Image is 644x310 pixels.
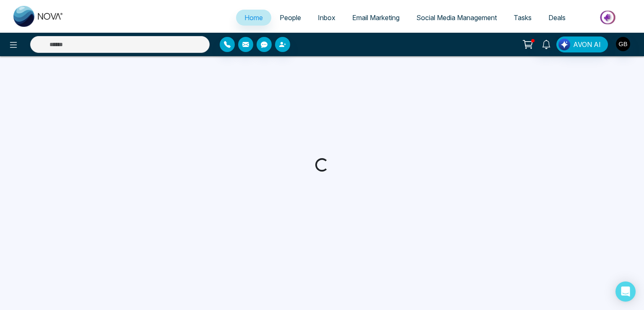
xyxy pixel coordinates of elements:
span: AVON AI [573,39,601,49]
span: Deals [548,13,566,22]
span: Tasks [514,13,532,22]
a: Inbox [309,10,344,26]
a: People [271,10,309,26]
img: Market-place.gif [578,8,639,27]
span: People [280,13,301,22]
img: User Avatar [616,37,630,51]
span: Inbox [318,13,335,22]
span: Social Media Management [416,13,497,22]
a: Social Media Management [408,10,505,26]
a: Email Marketing [344,10,408,26]
a: Home [236,10,271,26]
img: Nova CRM Logo [13,6,64,27]
img: Lead Flow [558,39,570,50]
a: Tasks [505,10,540,26]
a: Deals [540,10,574,26]
span: Email Marketing [352,13,400,22]
button: AVON AI [556,36,608,52]
span: Home [244,13,263,22]
div: Open Intercom Messenger [615,281,636,302]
